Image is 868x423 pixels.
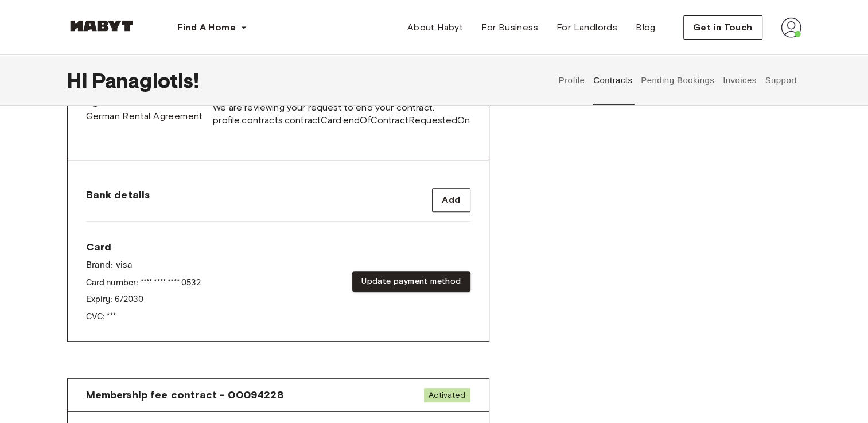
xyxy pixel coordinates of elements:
span: Get in Touch [693,21,753,34]
p: Brand: visa [86,258,201,272]
button: Get in Touch [683,15,762,40]
a: For Landlords [547,16,626,39]
span: Hi [67,68,92,92]
span: We are reviewing your request to end your contract. [213,101,470,114]
img: avatar [781,17,801,38]
span: Membership fee contract - 00094228 [86,388,283,402]
span: Blog [636,21,656,34]
span: About Habyt [407,21,463,34]
img: Habyt [67,20,136,32]
span: Card [86,240,201,254]
div: user profile tabs [554,55,801,105]
span: Panagiotis ! [92,68,200,92]
button: Contracts [592,55,634,105]
button: Profile [557,55,586,105]
span: Add [442,193,460,207]
span: For Business [481,21,538,34]
span: Bank details [86,188,150,202]
a: Blog [626,16,665,39]
p: Expiry: 6 / 2030 [86,293,201,305]
span: Find A Home [177,21,236,34]
button: Invoices [721,55,757,105]
a: German Rental Agreement [86,109,203,123]
button: Update payment method [352,271,470,292]
span: Activated [424,388,470,402]
a: About Habyt [398,16,472,39]
button: Pending Bookings [640,55,716,105]
span: For Landlords [556,21,617,34]
span: profile.contracts.contractCard.endOfContractRequestedOn [213,114,470,127]
button: Find A Home [168,16,256,39]
button: Add [432,188,470,212]
button: Support [764,55,799,105]
a: For Business [472,16,547,39]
